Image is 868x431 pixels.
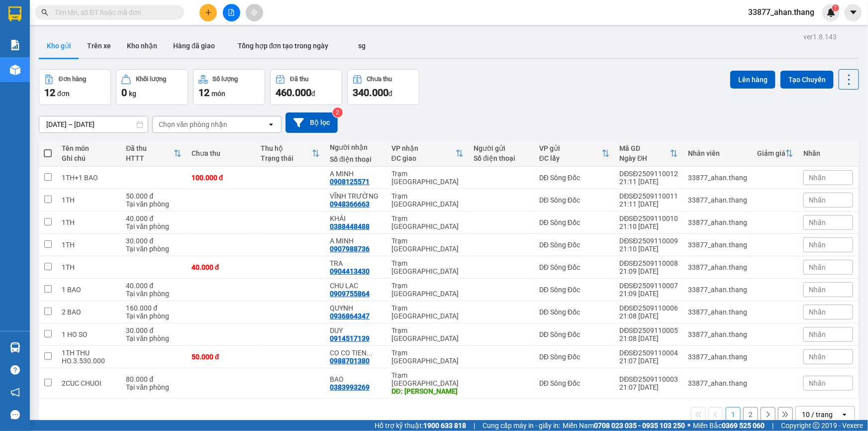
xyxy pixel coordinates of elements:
[330,192,382,200] div: VĨNH TRƯỜNG
[121,87,127,99] span: 0
[126,192,182,200] div: 50.000 đ
[330,312,370,320] div: 0936864347
[849,8,858,17] span: caret-down
[159,119,227,129] div: Chọn văn phòng nhận
[62,174,116,182] div: 1TH+1 BAO
[62,196,116,204] div: 1TH
[62,286,116,294] div: 1 BAO
[620,312,678,320] div: 21:08 [DATE]
[539,241,610,249] div: DĐ Sông Đốc
[126,245,182,253] div: Tại văn phòng
[620,144,670,152] div: Mã GD
[330,375,382,383] div: BAO
[687,424,690,428] span: ⚪️
[165,34,223,58] button: Hàng đã giao
[803,31,837,42] div: ver 1.8.143
[743,407,758,422] button: 2
[841,411,849,419] svg: open
[330,170,382,178] div: A MINH
[620,304,678,312] div: DĐSĐ2509110006
[330,267,370,275] div: 0904413430
[539,286,610,294] div: DĐ Sông Đốc
[62,330,116,338] div: 1 HO SO
[813,422,820,429] span: copyright
[688,241,747,249] div: 33877_ahan.thang
[286,112,338,133] button: Bộ lọc
[126,144,174,152] div: Đã thu
[620,290,678,298] div: 21:09 [DATE]
[290,76,308,83] div: Đã thu
[192,149,251,157] div: Chưa thu
[730,71,775,89] button: Lên hàng
[620,245,678,253] div: 21:10 [DATE]
[126,383,182,391] div: Tại văn phòng
[474,144,529,152] div: Người gửi
[845,4,862,21] button: caret-down
[223,4,240,21] button: file-add
[388,90,392,98] span: đ
[539,330,610,338] div: DĐ Sông Đốc
[688,196,747,204] div: 33877_ahan.thang
[10,40,20,50] img: solution-icon
[367,76,392,83] div: Chưa thu
[620,375,678,383] div: DĐSĐ2509110003
[834,4,837,11] span: 1
[228,9,235,16] span: file-add
[809,174,826,182] span: Nhãn
[119,34,165,58] button: Kho nhận
[375,420,466,431] span: Hỗ trợ kỹ thuật:
[827,8,836,17] img: icon-new-feature
[693,420,765,431] span: Miền Bắc
[620,154,670,162] div: Ngày ĐH
[62,308,116,316] div: 2 BAO
[474,420,475,431] span: |
[726,407,741,422] button: 1
[126,312,182,320] div: Tại văn phòng
[330,282,382,290] div: CHU LAC
[353,87,388,99] span: 340.000
[62,154,116,162] div: Ghi chú
[311,90,315,98] span: đ
[391,144,456,152] div: VP nhận
[39,116,148,132] input: Select a date range.
[347,69,419,105] button: Chưa thu340.000đ
[391,282,464,298] div: Trạm [GEOGRAPHIC_DATA]
[359,42,366,50] span: sg
[757,149,785,157] div: Giảm giá
[752,140,798,167] th: Toggle SortBy
[809,196,826,204] span: Nhãn
[261,154,312,162] div: Trạng thái
[62,379,116,387] div: 2CUC CHUOI
[809,218,826,226] span: Nhãn
[620,192,678,200] div: DĐSĐ2509110011
[126,334,182,342] div: Tại văn phòng
[539,218,610,226] div: DĐ Sông Đốc
[126,222,182,230] div: Tại văn phòng
[10,65,20,75] img: warehouse-icon
[809,241,826,249] span: Nhãn
[192,174,251,182] div: 100.000 đ
[722,422,765,430] strong: 0369 525 060
[126,215,182,222] div: 40.000 đ
[41,9,48,16] span: search
[55,7,172,18] input: Tìm tên, số ĐT hoặc mã đơn
[57,90,70,98] span: đơn
[809,308,826,316] span: Nhãn
[10,365,20,375] span: question-circle
[615,140,683,167] th: Toggle SortBy
[330,143,382,151] div: Người nhận
[688,353,747,361] div: 33877_ahan.thang
[62,241,116,249] div: 1TH
[121,140,187,167] th: Toggle SortBy
[136,76,166,83] div: Khối lượng
[330,155,382,163] div: Số điện thoại
[126,200,182,208] div: Tại văn phòng
[367,349,373,357] span: ...
[10,410,20,420] span: message
[482,420,560,431] span: Cung cấp máy in - giấy in:
[199,4,217,21] button: plus
[270,69,342,105] button: Đã thu460.000đ
[330,178,370,186] div: 0908125571
[474,154,529,162] div: Số điện thoại
[620,349,678,357] div: DĐSĐ2509110004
